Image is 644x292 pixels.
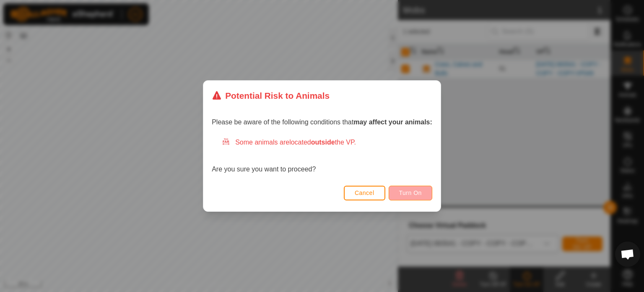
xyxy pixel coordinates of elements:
[212,137,432,174] div: Are you sure you want to proceed?
[222,137,432,147] div: Some animals are
[615,242,640,267] div: Open chat
[289,139,356,146] span: located the VP.
[355,189,374,196] span: Cancel
[344,186,385,200] button: Cancel
[212,89,330,102] div: Potential Risk to Animals
[353,118,432,126] strong: may affect your animals:
[389,186,432,200] button: Turn On
[311,139,335,146] strong: outside
[212,118,432,126] span: Please be aware of the following conditions that
[399,189,422,196] span: Turn On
